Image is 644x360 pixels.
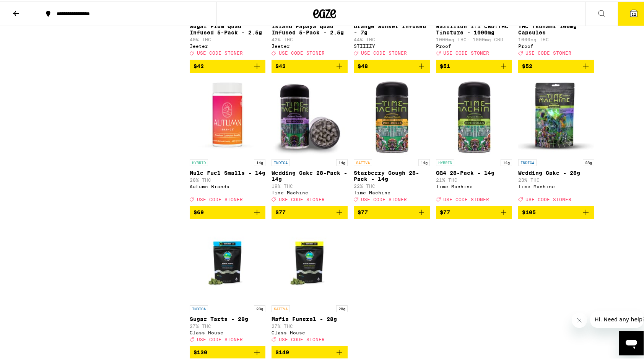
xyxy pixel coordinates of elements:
[354,189,430,194] div: Time Machine
[272,223,348,300] img: Glass House - Mafia Funeral - 28g
[190,58,266,71] button: Add to bag
[254,158,265,165] p: 14g
[272,329,348,334] div: Glass House
[272,77,348,154] img: Time Machine - Wedding Cake 28-Pack - 14g
[336,158,348,165] p: 14g
[275,208,286,214] span: $77
[518,58,594,71] button: Add to bag
[358,62,368,68] span: $48
[354,168,430,181] p: Starberry Cough 28-Pack - 14g
[194,208,204,214] span: $69
[518,204,594,217] button: Add to bag
[272,314,348,321] p: Mafia Funeral - 28g
[572,311,587,326] iframe: Close message
[436,58,512,71] button: Add to bag
[436,204,512,217] button: Add to bag
[440,208,450,214] span: $77
[272,182,348,187] p: 19% THC
[436,158,454,165] p: HYBRID
[279,195,325,200] span: USE CODE STONER
[440,62,450,68] span: $51
[272,58,348,71] button: Add to bag
[443,49,489,54] span: USE CODE STONER
[272,42,348,47] div: Jeeter
[190,223,266,344] a: Open page for Sugar Tarts - 28g from Glass House
[275,348,289,354] span: $149
[197,336,243,340] span: USE CODE STONER
[354,182,430,187] p: 22% THC
[436,182,512,187] div: Time Machine
[354,204,430,217] button: Add to bag
[443,195,489,200] span: USE CODE STONER
[518,77,594,204] a: Open page for Wedding Cake - 28g from Time Machine
[436,77,512,154] img: Time Machine - GG4 28-Pack - 14g
[518,182,594,187] div: Time Machine
[272,22,348,34] p: Island Papaya Quad Infused 5-Pack - 2.5g
[272,36,348,41] p: 42% THC
[518,42,594,47] div: Proof
[190,168,266,174] p: Mule Fuel Smalls - 14g
[354,22,430,34] p: Orange Sunset Infused - 7g
[272,344,348,357] button: Add to bag
[436,22,512,34] p: Bazillion 1:1 CBD:THC Tincture - 1000mg
[272,158,290,165] p: INDICA
[518,22,594,34] p: THC Tsunami 100mg Capsules
[190,204,266,217] button: Add to bag
[518,77,594,154] img: Time Machine - Wedding Cake - 28g
[272,322,348,327] p: 27% THC
[190,77,266,204] a: Open page for Mule Fuel Smalls - 14g from Autumn Brands
[436,42,512,47] div: Proof
[272,189,348,194] div: Time Machine
[194,62,204,68] span: $42
[190,42,266,47] div: Jeeter
[190,329,266,334] div: Glass House
[358,208,368,214] span: $77
[272,304,290,311] p: SATIVA
[190,314,266,321] p: Sugar Tarts - 28g
[418,158,430,165] p: 14g
[190,223,266,300] img: Glass House - Sugar Tarts - 28g
[275,62,286,68] span: $42
[354,158,372,165] p: SATIVA
[5,5,55,11] span: Hi. Need any help?
[354,77,430,204] a: Open page for Starberry Cough 28-Pack - 14g from Time Machine
[190,77,266,154] img: Autumn Brands - Mule Fuel Smalls - 14g
[518,168,594,174] p: Wedding Cake - 28g
[354,77,430,154] img: Time Machine - Starberry Cough 28-Pack - 14g
[190,22,266,34] p: Sugar Plum Quad Infused 5-Pack - 2.5g
[354,58,430,71] button: Add to bag
[194,348,207,354] span: $130
[436,36,512,41] p: 1000mg THC: 1000mg CBD
[197,49,243,54] span: USE CODE STONER
[522,208,536,214] span: $105
[190,304,208,311] p: INDICA
[279,49,325,54] span: USE CODE STONER
[436,77,512,204] a: Open page for GG4 28-Pack - 14g from Time Machine
[190,158,208,165] p: HYBRID
[361,49,407,54] span: USE CODE STONER
[190,36,266,41] p: 40% THC
[354,42,430,47] div: STIIIZY
[190,182,266,187] div: Autumn Brands
[190,344,266,357] button: Add to bag
[254,304,265,311] p: 28g
[501,158,512,165] p: 14g
[272,204,348,217] button: Add to bag
[619,329,644,354] iframe: Button to launch messaging window
[631,10,636,15] span: 12
[272,168,348,181] p: Wedding Cake 28-Pack - 14g
[525,195,571,200] span: USE CODE STONER
[518,158,537,165] p: INDICA
[272,223,348,344] a: Open page for Mafia Funeral - 28g from Glass House
[197,195,243,200] span: USE CODE STONER
[590,310,644,326] iframe: Message from company
[361,195,407,200] span: USE CODE STONER
[518,176,594,181] p: 23% THC
[279,336,325,340] span: USE CODE STONER
[336,304,348,311] p: 28g
[190,176,266,181] p: 28% THC
[518,36,594,41] p: 1000mg THC
[525,49,571,54] span: USE CODE STONER
[272,77,348,204] a: Open page for Wedding Cake 28-Pack - 14g from Time Machine
[522,62,532,68] span: $52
